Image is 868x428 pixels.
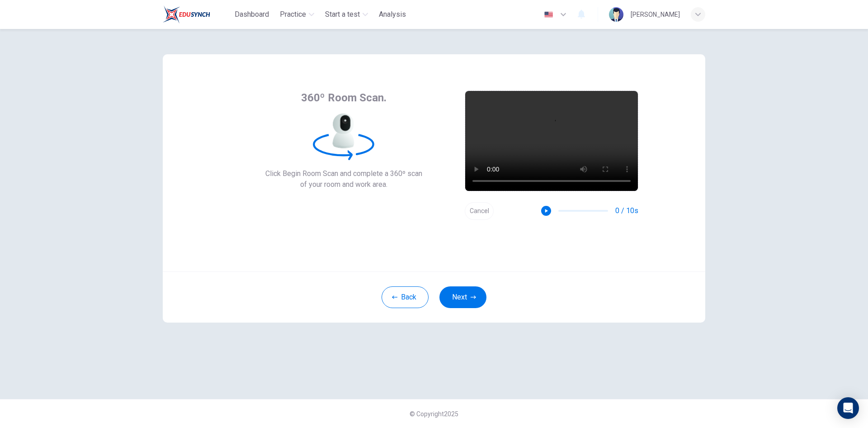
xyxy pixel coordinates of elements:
span: 0 / 10s [615,205,638,216]
a: Train Test logo [163,5,231,24]
div: Open Intercom Messenger [837,397,859,419]
span: of your room and work area. [265,179,422,190]
span: 360º Room Scan. [301,90,387,105]
span: © Copyright 2025 [410,410,458,418]
button: Cancel [465,202,494,220]
button: Practice [276,6,318,23]
span: Start a test [325,9,360,20]
img: en [543,11,554,18]
span: Click Begin Room Scan and complete a 360º scan [265,168,422,179]
span: Practice [280,9,306,20]
img: Train Test logo [163,5,210,24]
button: Next [439,286,486,308]
span: Analysis [379,9,406,20]
button: Dashboard [231,6,273,23]
div: [PERSON_NAME] [631,9,680,20]
button: Back [382,286,429,308]
img: Profile picture [609,7,623,22]
button: Analysis [375,6,410,23]
button: Start a test [321,6,372,23]
span: Dashboard [235,9,269,20]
